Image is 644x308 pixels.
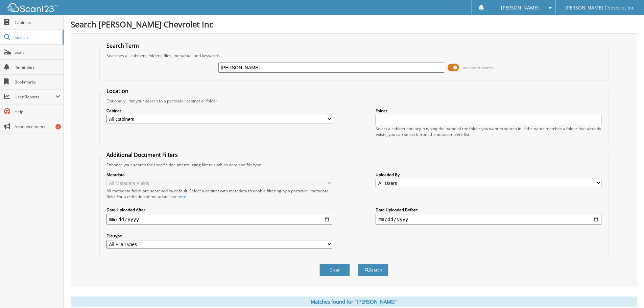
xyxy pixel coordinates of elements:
div: Optionally limit your search to a particular cabinet or folder [103,98,605,104]
img: scan123-logo-white.svg [7,3,57,12]
h1: Search [PERSON_NAME] Chevrolet Inc [71,19,637,30]
span: Cabinets [15,20,60,25]
legend: Location [103,87,132,95]
span: Search [15,34,59,40]
legend: Search Term [103,42,142,49]
label: Date Uploaded After [106,207,332,213]
label: Folder [376,108,601,114]
label: Cabinet [106,108,332,114]
span: User Reports [15,94,55,100]
div: Select a cabinet and begin typing the name of the folder you want to search in. If the name match... [376,126,601,137]
span: Reminders [15,64,60,70]
label: Metadata [106,172,332,177]
label: Uploaded By [376,172,601,177]
div: Matches found for "[PERSON_NAME]" [71,297,637,307]
span: Bookmarks [15,79,60,85]
legend: Additional Document Filters [103,151,181,159]
a: here [177,194,186,199]
div: 3 [55,124,61,129]
div: All metadata fields are searched by default. Select a cabinet with metadata to enable filtering b... [106,188,332,199]
div: Enhance your search for specific documents using filters such as date and file type. [103,162,605,168]
span: Announcements [15,124,60,129]
label: Date Uploaded Before [376,207,601,213]
input: start [106,214,332,225]
button: Search [358,264,388,276]
span: Help [15,109,60,115]
span: Scan [15,49,60,55]
input: end [376,214,601,225]
span: [PERSON_NAME] [501,6,539,10]
span: Advanced Search [463,65,493,70]
button: Clear [319,264,350,276]
label: File type [106,233,332,239]
div: Searches all cabinets, folders, files, metadata, and keywords [103,53,605,58]
span: [PERSON_NAME] Chevrolet Inc [565,6,634,10]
